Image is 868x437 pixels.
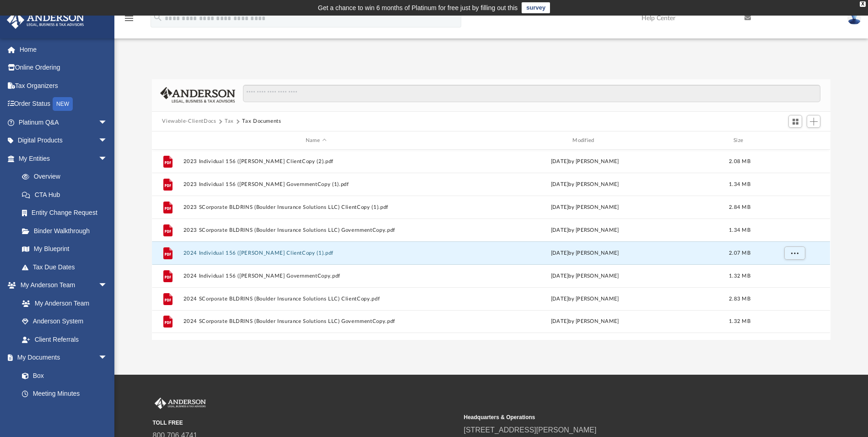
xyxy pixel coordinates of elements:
[464,413,769,421] small: Headquarters & Operations
[452,137,717,145] div: Modified
[225,117,234,126] button: Tax
[6,131,121,150] a: Digital Productsarrow_drop_down
[729,182,750,187] span: 1.34 MB
[722,137,758,145] div: Size
[464,426,597,434] a: [STREET_ADDRESS][PERSON_NAME]
[53,97,73,111] div: NEW
[13,403,112,421] a: Forms Library
[243,85,820,102] input: Search files and folders
[6,40,121,59] a: Home
[860,1,866,7] div: close
[183,296,448,302] button: 2024 SCorporate BLDRINS (Boulder Insurance Solutions LLC) ClientCopy.pdf
[98,276,117,295] span: arrow_drop_down
[124,17,135,24] a: menu
[98,349,117,367] span: arrow_drop_down
[183,137,448,145] div: Name
[6,59,121,77] a: Online Ordering
[13,294,112,312] a: My Anderson Team
[98,131,117,150] span: arrow_drop_down
[453,158,717,166] div: [DATE] by [PERSON_NAME]
[4,11,87,29] img: Anderson Advisors Platinum Portal
[153,12,163,22] i: search
[183,227,448,233] button: 2023 SCorporate BLDRINS (Boulder Insurance Solutions LLC) GovernmentCopy.pdf
[522,2,550,13] a: survey
[453,180,717,189] div: [DATE] by [PERSON_NAME]
[6,349,117,367] a: My Documentsarrow_drop_down
[729,205,750,210] span: 2.84 MB
[183,181,448,187] button: 2023 Individual 156 ([PERSON_NAME] GovernmentCopy (1).pdf
[729,319,750,324] span: 1.32 MB
[453,203,717,212] div: [DATE] by [PERSON_NAME]
[98,149,117,168] span: arrow_drop_down
[807,115,820,128] button: Add
[13,366,112,385] a: Box
[13,186,121,204] a: CTA Hub
[13,330,117,349] a: Client Referrals
[6,76,121,95] a: Tax Organizers
[784,246,805,260] button: More options
[729,251,750,256] span: 2.07 MB
[6,113,121,131] a: Platinum Q&Aarrow_drop_down
[729,228,750,233] span: 1.34 MB
[13,168,121,186] a: Overview
[729,159,750,164] span: 2.08 MB
[788,115,802,128] button: Switch to Grid View
[156,137,179,145] div: id
[13,204,121,222] a: Entity Change Request
[162,117,216,126] button: Viewable-ClientDocs
[762,137,826,145] div: id
[183,158,448,164] button: 2023 Individual 156 ([PERSON_NAME] ClientCopy (2).pdf
[13,312,117,331] a: Anderson System
[183,319,448,325] button: 2024 SCorporate BLDRINS (Boulder Insurance Solutions LLC) GovernmentCopy.pdf
[453,226,717,235] div: [DATE] by [PERSON_NAME]
[453,295,717,303] div: [DATE] by [PERSON_NAME]
[13,222,121,240] a: Binder Walkthrough
[6,276,117,295] a: My Anderson Teamarrow_drop_down
[13,240,117,258] a: My Blueprint
[13,258,121,276] a: Tax Due Dates
[318,2,518,13] div: Get a chance to win 6 months of Platinum for free just by filling out this
[453,249,717,257] div: [DATE] by [PERSON_NAME]
[153,419,458,427] small: TOLL FREE
[124,13,135,24] i: menu
[453,272,717,280] div: [DATE] by [PERSON_NAME]
[242,117,281,126] button: Tax Documents
[6,149,121,168] a: My Entitiesarrow_drop_down
[183,204,448,210] button: 2023 SCorporate BLDRINS (Boulder Insurance Solutions LLC) ClientCopy (1).pdf
[453,318,717,326] div: [DATE] by [PERSON_NAME]
[183,273,448,279] button: 2024 Individual 156 ([PERSON_NAME] GovernmentCopy.pdf
[729,273,750,279] span: 1.32 MB
[13,385,117,403] a: Meeting Minutes
[6,95,121,114] a: Order StatusNEW
[183,250,448,256] button: 2024 Individual 156 ([PERSON_NAME] ClientCopy (1).pdf
[729,296,750,301] span: 2.83 MB
[153,398,208,410] img: Anderson Advisors Platinum Portal
[152,150,830,339] div: grid
[98,113,117,132] span: arrow_drop_down
[847,11,861,25] img: User Pic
